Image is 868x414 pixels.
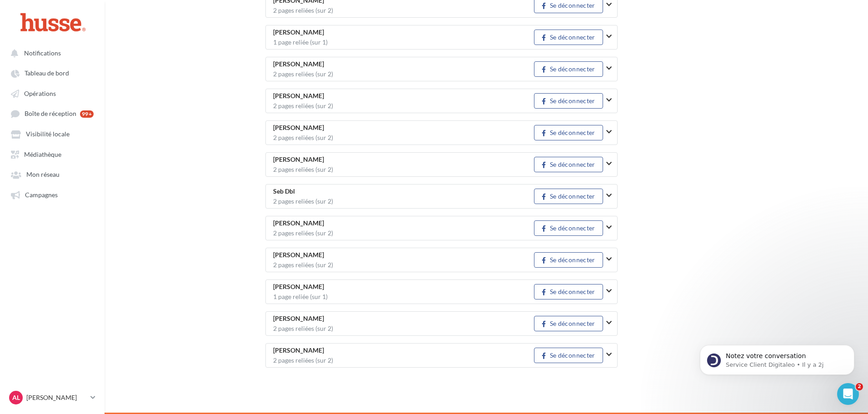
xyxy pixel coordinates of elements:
a: Opérations [5,85,99,101]
span: [PERSON_NAME] [273,252,324,259]
a: Campagnes [5,186,99,203]
button: Se déconnecter [534,125,603,140]
span: [PERSON_NAME] [273,220,324,227]
span: Campagnes [25,191,58,199]
span: [PERSON_NAME] [273,125,324,131]
span: [PERSON_NAME] [273,93,324,100]
a: Médiathèque [5,146,99,162]
a: AL [PERSON_NAME] [7,389,97,406]
span: Seb Dbl [273,188,295,195]
button: Notifications [5,45,95,61]
a: Visibilité locale [5,125,99,142]
span: 2 [856,383,863,390]
button: Se déconnecter [534,93,603,109]
button: Se déconnecter [534,61,603,77]
button: Se déconnecter [534,157,603,172]
iframe: Intercom live chat [837,383,859,405]
div: 2 pages reliées (sur 2) [273,325,534,332]
button: Se déconnecter [534,252,603,268]
div: 99+ [80,110,94,118]
p: [PERSON_NAME] [26,393,87,402]
span: Médiathèque [24,150,61,158]
div: 2 pages reliées (sur 2) [273,198,534,205]
div: 2 pages reliées (sur 2) [273,230,534,236]
button: Se déconnecter [534,189,603,204]
span: Opérations [24,90,56,97]
span: Tableau de bord [25,70,69,77]
div: 1 page reliée (sur 1) [273,39,534,45]
span: [PERSON_NAME] [273,284,324,290]
button: Se déconnecter [534,220,603,236]
span: Visibilité locale [26,130,70,138]
button: Se déconnecter [534,348,603,363]
span: AL [12,393,20,402]
span: [PERSON_NAME] [273,61,324,68]
div: 1 page reliée (sur 1) [273,294,534,300]
button: Se déconnecter [534,316,603,331]
span: [PERSON_NAME] [273,29,324,36]
div: 2 pages reliées (sur 2) [273,103,534,109]
a: Mon réseau [5,166,99,182]
a: Tableau de bord [5,65,99,81]
a: Boîte de réception 99+ [5,105,99,122]
span: Mon réseau [26,171,60,179]
div: 2 pages reliées (sur 2) [273,166,534,173]
span: Notifications [24,49,61,57]
div: 2 pages reliées (sur 2) [273,262,534,268]
span: Boîte de réception [25,110,76,118]
span: [PERSON_NAME] [273,347,324,354]
div: 2 pages reliées (sur 2) [273,135,534,141]
iframe: Intercom notifications message [686,326,868,389]
div: 2 pages reliées (sur 2) [273,7,534,14]
div: 2 pages reliées (sur 2) [273,357,534,364]
div: 2 pages reliées (sur 2) [273,71,534,77]
span: [PERSON_NAME] [273,156,324,163]
button: Se déconnecter [534,284,603,299]
button: Se déconnecter [534,30,603,45]
span: [PERSON_NAME] [273,315,324,322]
